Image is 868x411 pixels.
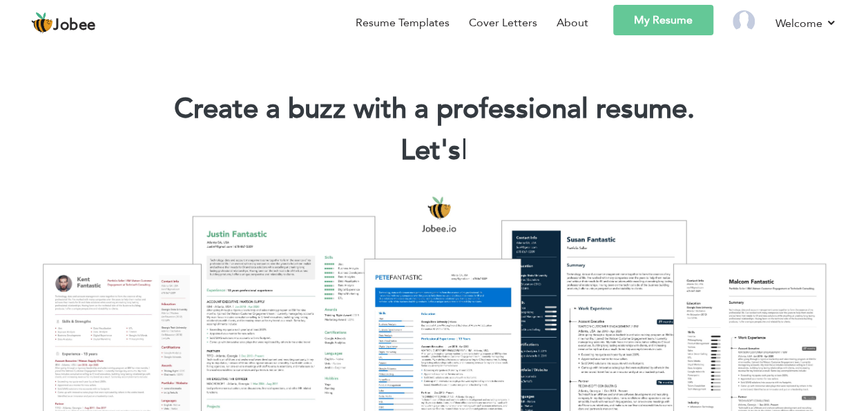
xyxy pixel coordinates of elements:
[31,12,53,34] img: jobee.io
[733,10,755,33] img: Profile Img
[53,18,96,33] span: Jobee
[613,5,713,35] a: My Resume
[461,131,467,170] span: |
[21,91,847,127] h1: Create a buzz with a professional resume.
[775,15,837,32] a: Welcome
[557,15,588,31] a: About
[469,15,537,31] a: Cover Letters
[31,12,96,34] a: Jobee
[356,15,450,31] a: Resume Templates
[21,133,847,169] h2: Let's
